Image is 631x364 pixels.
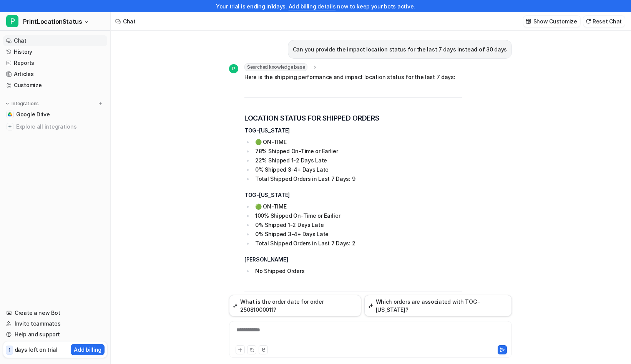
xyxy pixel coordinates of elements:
button: Reset Chat [583,16,625,27]
h4: TOG-[US_STATE] [244,127,462,134]
h4: [PERSON_NAME] [244,256,462,263]
p: days left on trial [15,346,58,354]
span: Explore all integrations [16,121,104,133]
img: Google Drive [8,112,12,117]
button: Which orders are associated with TOG-[US_STATE]? [364,295,512,316]
p: Here is the shipping performance and impact location status for the last 7 days: [244,73,462,82]
li: 0% Shipped 3-4+ Days Late [253,165,462,174]
p: Can you provide the impact location status for the last 7 days instead of 30 days [293,45,507,54]
a: History [3,46,107,57]
p: Integrations [12,101,39,107]
li: 0% Shipped 3-4+ Days Late [253,230,462,239]
li: 🟢 ON-TIME [253,137,462,147]
img: reset [586,18,591,24]
img: customize [526,18,531,24]
img: explore all integrations [6,123,14,131]
a: Explore all integrations [3,121,107,132]
h4: TOG-[US_STATE] [244,191,462,199]
li: Total Shipped Orders in Last 7 Days: 9 [253,174,462,184]
h3: LOCATION STATUS FOR SHIPPED ORDERS [244,113,462,124]
li: 0% Shipped 1-2 Days Late [253,220,462,230]
img: expand menu [5,101,10,106]
a: Help and support [3,329,107,340]
a: Create a new Bot [3,308,107,318]
li: 78% Shipped On-Time or Earlier [253,147,462,156]
a: Reports [3,58,107,68]
a: Add billing details [289,3,336,10]
button: Add billing [71,344,105,355]
a: Invite teammates [3,318,107,329]
span: P [229,64,238,73]
a: Google DriveGoogle Drive [3,109,107,120]
span: Searched knowledge base [244,63,307,71]
img: menu_add.svg [98,101,103,106]
li: 🟢 ON-TIME [253,202,462,211]
button: What is the order date for order 25081000011? [229,295,361,316]
button: Integrations [3,100,41,108]
span: Google Drive [16,111,50,118]
button: Show Customize [523,16,580,27]
span: PrintLocationStatus [23,16,82,27]
a: Chat [3,35,107,46]
a: Articles [3,69,107,79]
div: Chat [123,17,136,25]
p: Add billing [74,346,101,354]
p: Show Customize [533,17,577,25]
li: No Shipped Orders [253,266,462,276]
li: 100% Shipped On-Time or Earlier [253,211,462,220]
span: P [6,15,18,27]
li: 22% Shipped 1-2 Days Late [253,156,462,165]
a: Customize [3,80,107,91]
p: 1 [8,347,10,354]
li: Total Shipped Orders in Last 7 Days: 2 [253,239,462,248]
